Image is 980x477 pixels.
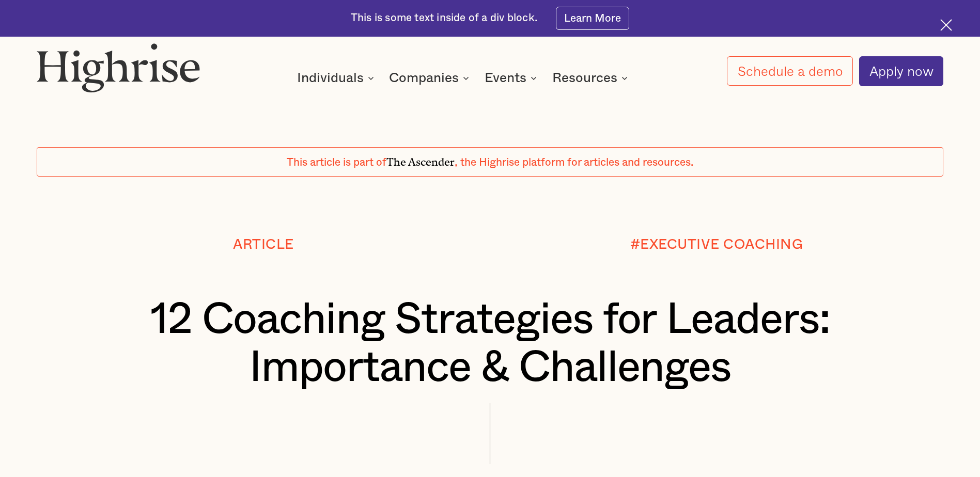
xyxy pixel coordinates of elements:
[287,157,386,168] span: This article is part of
[552,72,631,84] div: Resources
[727,56,852,86] a: Schedule a demo
[859,56,943,86] a: Apply now
[556,7,630,30] a: Learn More
[74,296,906,392] h1: 12 Coaching Strategies for Leaders: Importance & Challenges
[386,153,455,166] span: The Ascender
[297,72,377,84] div: Individuals
[297,72,364,84] div: Individuals
[940,19,952,31] img: Cross icon
[485,72,540,84] div: Events
[552,72,617,84] div: Resources
[233,237,294,252] div: Article
[455,157,693,168] span: , the Highrise platform for articles and resources.
[389,72,459,84] div: Companies
[37,43,200,92] img: Highrise logo
[485,72,526,84] div: Events
[630,237,803,252] div: #EXECUTIVE COACHING
[351,11,537,25] div: This is some text inside of a div block.
[389,72,472,84] div: Companies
